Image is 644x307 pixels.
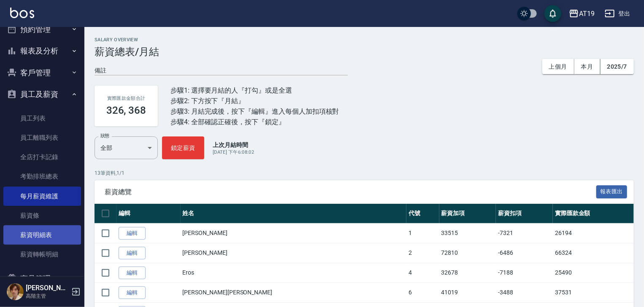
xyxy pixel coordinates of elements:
button: 商品管理 [3,268,81,290]
td: -7321 [496,223,553,243]
img: Logo [10,8,34,18]
td: 33515 [439,223,496,243]
td: -3488 [496,283,553,302]
div: AT19 [579,8,595,19]
button: 2025/7 [601,59,634,75]
a: 編輯 [119,286,146,299]
span: [DATE] 下午6:08:02 [213,149,254,155]
h5: [PERSON_NAME] [26,284,69,292]
td: 25490 [553,263,634,283]
button: AT19 [566,5,598,22]
td: -6486 [496,243,553,263]
button: 報表匯出 [596,185,628,198]
td: [PERSON_NAME] [181,223,406,243]
span: 薪資總覽 [105,188,596,196]
th: 薪資加項 [439,204,496,224]
td: 41019 [439,283,496,302]
p: 上次月結時間 [213,141,254,149]
td: Eros [181,263,406,283]
h3: 薪資總表/月結 [95,46,634,58]
td: 26194 [553,223,634,243]
th: 薪資扣項 [496,204,553,224]
div: 步驟1: 選擇要月結的人『打勾』或是全選 [170,85,339,96]
button: 鎖定薪資 [162,136,204,159]
div: 步驟4: 全部確認正確後，按下『鎖定』 [170,117,339,127]
a: 薪資條 [3,206,81,225]
td: 66324 [553,243,634,263]
button: 本月 [574,59,601,75]
a: 員工列表 [3,109,81,128]
a: 薪資明細表 [3,225,81,245]
button: 預約管理 [3,19,81,40]
td: 32678 [439,263,496,283]
a: 考勤排班總表 [3,167,81,186]
td: 6 [406,283,439,302]
a: 每月薪資維護 [3,187,81,206]
button: 登出 [601,6,634,21]
td: 37531 [553,283,634,302]
h2: Salary Overview [95,37,634,43]
td: 4 [406,263,439,283]
td: 2 [406,243,439,263]
div: 全部 [95,136,158,159]
div: 步驟2: 下方按下『月結』 [170,96,339,106]
a: 報表匯出 [596,187,628,195]
td: 1 [406,223,439,243]
button: 上個月 [542,59,574,75]
th: 編輯 [116,204,181,224]
p: 13 筆資料, 1 / 1 [95,169,634,177]
button: 員工及薪資 [3,83,81,105]
a: 編輯 [119,247,146,260]
td: -7188 [496,263,553,283]
a: 薪資轉帳明細 [3,245,81,264]
a: 編輯 [119,227,146,240]
td: [PERSON_NAME][PERSON_NAME] [181,283,406,302]
th: 實際匯款金額 [553,204,634,224]
label: 狀態 [100,133,109,139]
th: 代號 [406,204,439,224]
td: [PERSON_NAME] [181,243,406,263]
h2: 實際匯款金額合計 [105,96,148,101]
a: 全店打卡記錄 [3,147,81,167]
h3: 326, 368 [106,104,146,116]
p: 高階主管 [26,292,69,300]
a: 員工離職列表 [3,128,81,147]
td: 72810 [439,243,496,263]
th: 姓名 [181,204,406,224]
button: 客戶管理 [3,62,81,84]
div: 步驟3: 月結完成後，按下『編輯』進入每個人加扣項核對 [170,106,339,117]
button: 報表及分析 [3,40,81,62]
a: 編輯 [119,267,146,280]
button: save [544,5,561,22]
img: Person [7,283,24,300]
